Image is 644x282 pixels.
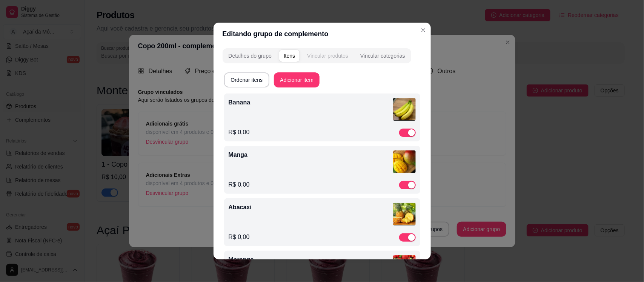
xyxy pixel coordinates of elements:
[229,52,272,60] div: Detalhes do grupo
[393,203,416,225] img: complement-image
[284,52,295,60] div: Itens
[307,52,348,60] div: Vincular produtos
[229,128,250,137] p: R$ 0,00
[229,233,250,242] p: R$ 0,00
[360,52,405,60] div: Vincular categorias
[393,255,416,278] img: complement-image
[393,98,416,121] img: complement-image
[229,98,393,107] p: Banana
[229,180,250,189] p: R$ 0,00
[417,24,429,36] button: Close
[229,255,393,264] p: Morango
[229,150,393,159] p: Manga
[214,23,431,45] header: Editando grupo de complemento
[274,72,320,87] button: Adicionar item
[224,72,270,87] button: Ordenar itens
[223,48,422,63] div: complement-group
[223,48,411,63] div: complement-group
[393,150,416,173] img: complement-image
[229,203,393,212] p: Abacaxi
